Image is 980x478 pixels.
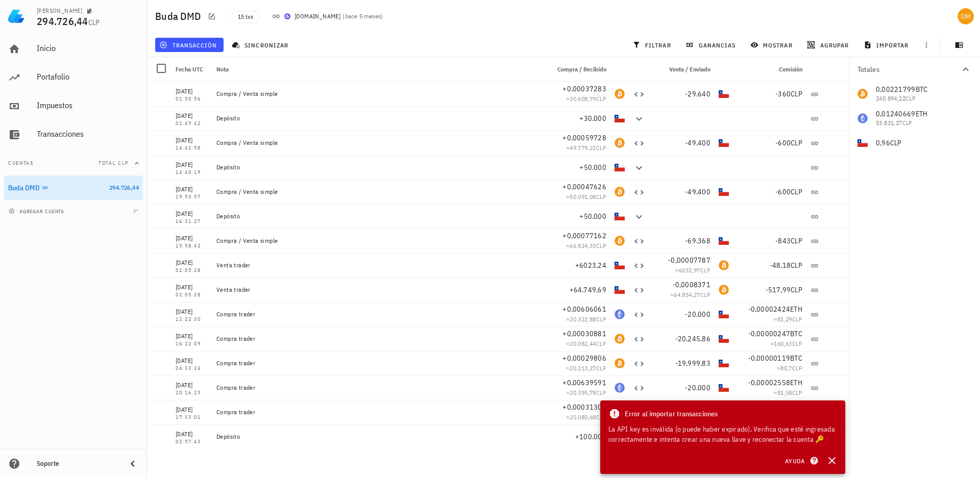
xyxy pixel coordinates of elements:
[562,84,606,93] span: +0,00037283
[777,389,792,396] span: 81,58
[155,38,224,52] button: transacción
[685,89,710,98] span: -29.640
[566,144,606,152] span: ≈
[155,8,205,24] h1: Buda DMD
[579,163,606,172] span: +50.000
[596,389,606,396] span: CLP
[216,139,541,147] div: Compra / Venta simple
[615,162,625,172] div: CLP-icon
[216,188,541,196] div: Compra / Venta simple
[37,460,118,468] div: Soporte
[685,187,710,196] span: -49.400
[562,354,606,363] span: +0,00029806
[176,356,208,366] div: [DATE]
[566,340,606,347] span: ≈
[752,41,793,49] span: mostrar
[579,114,606,123] span: +30.000
[161,41,217,49] span: transacción
[778,454,823,468] button: Ayuda
[791,285,802,294] span: CLP
[295,11,340,21] div: [DOMAIN_NAME]
[37,14,88,28] span: 294.726,44
[570,242,596,249] span: 66.824,33
[562,402,606,412] span: +0,00031301
[790,354,802,363] span: BTC
[719,138,729,148] div: CLP-icon
[4,37,143,61] a: Inicio
[216,310,541,318] div: Compra trader
[176,219,208,224] div: 16:31:27
[176,86,208,96] div: [DATE]
[216,408,541,416] div: Compra trader
[615,187,625,197] div: BTC-icon
[8,184,40,192] div: Buda DMD
[675,359,711,368] span: -19.999,83
[615,236,625,246] div: BTC-icon
[792,389,802,396] span: CLP
[615,358,625,368] div: BTC-icon
[562,133,606,142] span: +0,00059728
[596,242,606,249] span: CLP
[176,341,208,346] div: 16:22:09
[216,163,541,171] div: Depósito
[596,193,606,200] span: CLP
[176,307,208,317] div: [DATE]
[719,334,729,344] div: CLP-icon
[570,315,596,323] span: 20.322,88
[4,151,143,175] button: CuentasTotal CLP
[596,340,606,347] span: CLP
[596,144,606,152] span: CLP
[675,334,711,343] span: -20.245,86
[719,358,729,368] div: CLP-icon
[216,359,541,367] div: Compra trader
[779,65,802,73] span: Comisión
[775,187,791,196] span: -600
[770,261,791,270] span: -48,18
[777,364,802,372] span: ≈
[176,292,208,297] div: 02:05:28
[238,11,253,22] span: 15 txs
[176,258,208,268] div: [DATE]
[791,138,802,147] span: CLP
[719,309,729,319] div: CLP-icon
[615,309,625,319] div: ETH-icon
[791,261,802,270] span: CLP
[570,144,596,152] span: 49.779,21
[176,233,208,243] div: [DATE]
[700,291,710,298] span: CLP
[719,236,729,246] div: CLP-icon
[634,41,671,49] span: filtrar
[685,138,710,147] span: -49.400
[176,194,208,199] div: 19:53:57
[791,236,802,245] span: CLP
[216,90,541,98] div: Compra / Venta simple
[615,89,625,99] div: BTC-icon
[719,260,729,270] div: BTC-icon
[791,89,802,98] span: CLP
[681,38,742,52] button: ganancias
[176,170,208,175] div: 14:40:19
[566,242,606,249] span: ≈
[566,95,606,103] span: ≈
[212,57,545,82] div: Nota
[803,38,855,52] button: agrupar
[4,65,143,90] a: Portafolio
[675,266,710,274] span: ≈
[37,100,139,110] div: Impuestos
[562,182,606,191] span: +0,00047626
[766,285,791,294] span: -517,99
[774,340,792,347] span: 160,63
[176,121,208,126] div: 01:49:42
[176,111,208,121] div: [DATE]
[668,256,710,265] span: -0,00007787
[615,383,625,393] div: ETH-icon
[176,439,208,444] div: 02:57:43
[748,305,791,314] span: -0,00002424
[596,315,606,323] span: CLP
[770,340,802,347] span: ≈
[176,415,208,420] div: 17:33:01
[679,266,700,274] span: 6032,97
[37,129,139,139] div: Transacciones
[216,212,541,220] div: Depósito
[615,113,625,123] div: CLP-icon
